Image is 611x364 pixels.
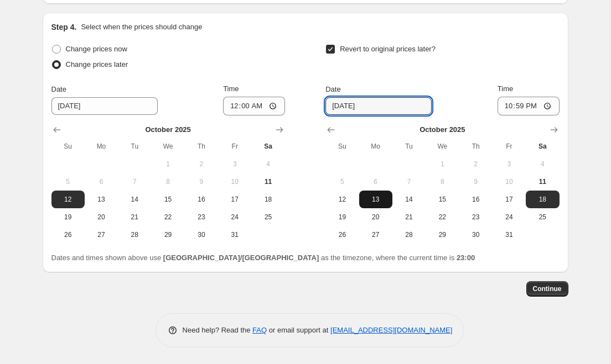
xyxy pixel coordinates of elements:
[493,208,526,226] button: Friday October 24 2025
[397,213,421,221] span: 21
[89,177,113,186] span: 6
[189,195,214,204] span: 16
[272,122,287,138] button: Show next month, November 2025
[325,191,359,208] button: Sunday October 12 2025
[392,208,426,226] button: Tuesday October 21 2025
[392,173,426,191] button: Tuesday October 7 2025
[118,138,151,155] th: Tuesday
[189,160,214,168] span: 2
[85,226,118,244] button: Monday October 27 2025
[256,195,280,204] span: 18
[151,155,184,173] button: Wednesday October 1 2025
[364,213,388,221] span: 20
[463,213,488,221] span: 23
[325,85,340,93] span: Date
[251,138,284,155] th: Saturday
[56,195,80,204] span: 12
[430,213,454,221] span: 22
[223,85,239,93] span: Time
[330,230,354,239] span: 26
[66,45,127,53] span: Change prices now
[325,173,359,191] button: Sunday October 5 2025
[66,60,128,68] span: Change prices later
[459,191,492,208] button: Thursday October 16 2025
[156,142,180,151] span: We
[459,138,492,155] th: Thursday
[185,226,218,244] button: Thursday October 30 2025
[222,195,247,204] span: 17
[459,208,492,226] button: Thursday October 23 2025
[330,213,354,221] span: 19
[426,208,459,226] button: Wednesday October 22 2025
[267,326,330,334] span: or email support at
[151,138,184,155] th: Wednesday
[463,177,488,186] span: 9
[189,230,214,239] span: 30
[359,208,392,226] button: Monday October 20 2025
[497,213,521,221] span: 24
[457,254,475,262] b: 23:00
[325,138,359,155] th: Sunday
[359,226,392,244] button: Monday October 27 2025
[49,122,65,138] button: Show previous month, September 2025
[85,208,118,226] button: Monday October 20 2025
[222,160,247,168] span: 3
[498,97,560,115] input: 12:00
[89,230,113,239] span: 27
[218,226,251,244] button: Friday October 31 2025
[122,177,147,186] span: 7
[330,142,354,151] span: Su
[81,22,202,33] p: Select when the prices should change
[251,173,284,191] button: Today Saturday October 11 2025
[151,173,184,191] button: Wednesday October 8 2025
[51,254,475,262] span: Dates and times shown above use as the timezone, where the current time is
[497,177,521,186] span: 10
[118,208,151,226] button: Tuesday October 21 2025
[56,230,80,239] span: 26
[185,138,218,155] th: Thursday
[463,142,488,151] span: Th
[156,160,180,168] span: 1
[359,191,392,208] button: Monday October 13 2025
[252,326,267,334] a: FAQ
[156,213,180,221] span: 22
[493,173,526,191] button: Friday October 10 2025
[359,138,392,155] th: Monday
[51,226,85,244] button: Sunday October 26 2025
[122,195,147,204] span: 14
[426,191,459,208] button: Wednesday October 15 2025
[51,138,85,155] th: Sunday
[530,142,555,151] span: Sa
[497,160,521,168] span: 3
[493,155,526,173] button: Friday October 3 2025
[526,191,559,208] button: Saturday October 18 2025
[325,208,359,226] button: Sunday October 19 2025
[218,208,251,226] button: Friday October 24 2025
[85,173,118,191] button: Monday October 6 2025
[330,326,452,334] a: [EMAIL_ADDRESS][DOMAIN_NAME]
[359,173,392,191] button: Monday October 6 2025
[533,284,562,293] span: Continue
[546,122,562,138] button: Show next month, November 2025
[459,155,492,173] button: Thursday October 2 2025
[118,173,151,191] button: Tuesday October 7 2025
[89,195,113,204] span: 13
[493,138,526,155] th: Friday
[222,142,247,151] span: Fr
[51,85,66,93] span: Date
[251,208,284,226] button: Saturday October 25 2025
[323,122,339,138] button: Show previous month, September 2025
[526,155,559,173] button: Saturday October 4 2025
[185,208,218,226] button: Thursday October 23 2025
[493,191,526,208] button: Friday October 17 2025
[56,142,80,151] span: Su
[151,191,184,208] button: Wednesday October 15 2025
[526,281,568,297] button: Continue
[364,142,388,151] span: Mo
[156,195,180,204] span: 15
[122,213,147,221] span: 21
[251,191,284,208] button: Saturday October 18 2025
[463,230,488,239] span: 30
[330,177,354,186] span: 5
[222,177,247,186] span: 10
